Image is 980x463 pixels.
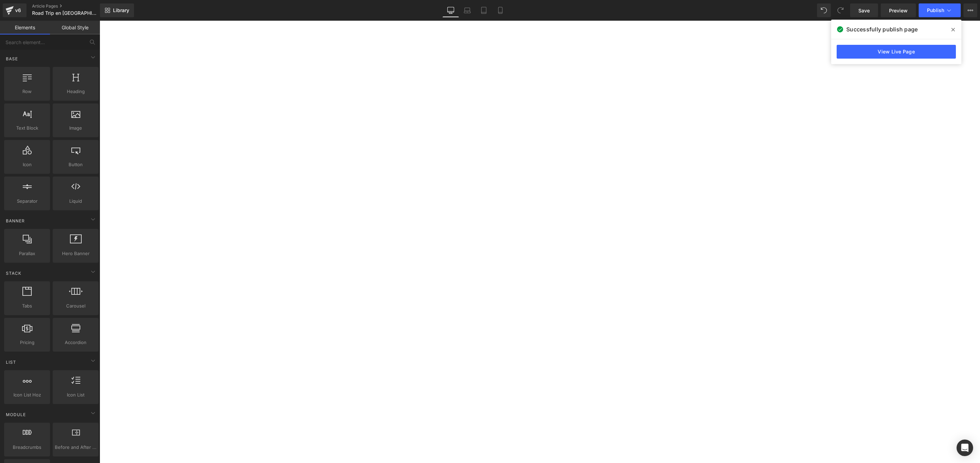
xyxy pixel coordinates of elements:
a: Mobile [492,3,509,17]
span: Module [5,411,27,418]
div: v6 [14,6,22,15]
span: Save [858,7,870,14]
span: Liquid [55,198,96,205]
span: Breadcrumbs [6,444,48,451]
span: Road Trip en [GEOGRAPHIC_DATA] : les 5 lieux à faire en vanlife [32,10,98,16]
a: Tablet [476,3,492,17]
button: More [963,3,977,17]
button: Publish [919,3,961,17]
a: View Live Page [837,45,956,59]
span: Base [5,56,19,62]
span: Image [55,124,96,132]
a: Desktop [442,3,459,17]
span: Icon List [55,391,96,399]
span: Publish [927,8,944,13]
span: Separator [6,198,48,205]
a: Laptop [459,3,476,17]
span: Pricing [6,339,48,346]
div: Open Intercom Messenger [957,440,973,456]
a: Preview [881,3,916,17]
span: Text Block [6,124,48,132]
a: Article Pages [32,3,111,9]
a: v6 [3,3,27,17]
span: Parallax [6,250,48,257]
span: Button [55,161,96,168]
span: Heading [55,88,96,95]
button: Undo [817,3,831,17]
span: Icon List Hoz [6,391,48,399]
span: Successfully publish page [846,25,918,33]
span: Banner [5,218,25,224]
span: Accordion [55,339,96,346]
span: Before and After Images [55,444,96,451]
span: Icon [6,161,48,168]
span: Stack [5,270,22,276]
span: List [5,359,17,365]
a: New Library [100,3,134,17]
span: Hero Banner [55,250,96,257]
button: Redo [834,3,847,17]
span: Library [113,7,129,13]
span: Carousel [55,302,96,310]
a: Global Style [50,21,100,34]
span: Tabs [6,302,48,310]
span: Row [6,88,48,95]
span: Preview [889,7,908,14]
